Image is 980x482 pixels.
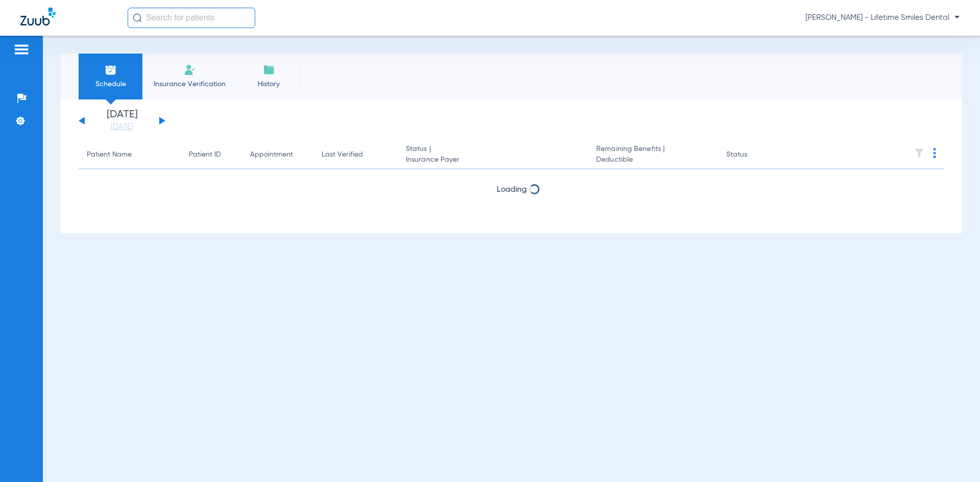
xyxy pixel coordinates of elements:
[184,64,196,76] img: Manual Insurance Verification
[189,149,234,160] div: Patient ID
[91,122,153,132] a: [DATE]
[250,149,293,160] div: Appointment
[322,149,389,160] div: Last Verified
[244,79,293,89] span: History
[497,186,527,194] span: Loading
[406,155,580,165] span: Insurance Payer
[87,149,173,160] div: Patient Name
[322,149,363,160] div: Last Verified
[128,8,255,28] input: Search for patients
[91,110,153,132] li: [DATE]
[933,148,936,158] img: group-dot-blue.svg
[805,13,960,23] span: [PERSON_NAME] - Lifetime Smiles Dental
[588,141,718,169] th: Remaining Benefits |
[86,79,135,89] span: Schedule
[87,149,132,160] div: Patient Name
[250,149,305,160] div: Appointment
[189,149,221,160] div: Patient ID
[263,64,275,76] img: History
[20,8,56,26] img: Zuub Logo
[398,141,588,169] th: Status |
[13,43,30,56] img: hamburger-icon
[150,79,229,89] span: Insurance Verification
[133,13,142,22] img: Search Icon
[718,141,787,169] th: Status
[596,155,709,165] span: Deductible
[105,64,117,76] img: Schedule
[914,148,924,158] img: filter.svg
